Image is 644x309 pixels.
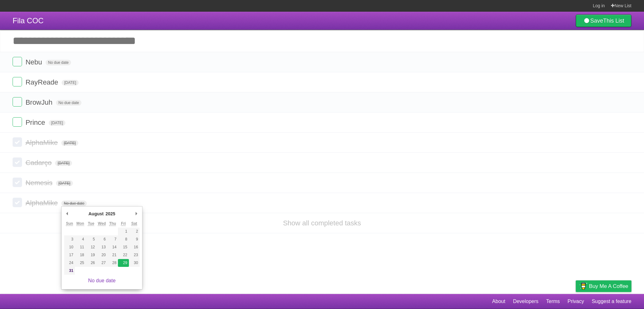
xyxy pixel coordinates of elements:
[129,235,140,243] button: 9
[129,243,140,251] button: 16
[13,117,22,127] label: Done
[107,243,118,251] button: 14
[64,267,75,275] button: 31
[97,243,107,251] button: 13
[64,243,75,251] button: 10
[13,16,44,25] span: Fila COC
[75,235,86,243] button: 4
[131,221,137,226] abbr: Saturday
[87,209,104,218] div: August
[576,280,631,292] a: Buy me a coffee
[109,221,116,226] abbr: Thursday
[49,120,66,126] span: [DATE]
[589,281,628,292] span: Buy me a coffee
[75,259,86,267] button: 25
[25,179,54,187] span: Nemesis
[107,235,118,243] button: 7
[118,235,129,243] button: 8
[56,180,73,186] span: [DATE]
[104,209,116,218] div: 2025
[62,80,79,86] span: [DATE]
[64,235,75,243] button: 3
[86,235,97,243] button: 5
[25,58,44,66] span: Nebu
[25,199,59,207] span: AlphaMike
[579,281,587,291] img: Buy me a coffee
[75,251,86,259] button: 18
[25,159,53,167] span: Cadarço
[86,259,97,267] button: 26
[76,221,84,226] abbr: Monday
[283,219,361,227] a: Show all completed tasks
[64,259,75,267] button: 24
[64,209,70,218] button: Previous Month
[568,295,584,307] a: Privacy
[129,259,140,267] button: 30
[129,251,140,259] button: 23
[546,295,560,307] a: Terms
[66,221,73,226] abbr: Sunday
[55,160,72,166] span: [DATE]
[107,259,118,267] button: 28
[118,228,129,235] button: 1
[98,221,106,226] abbr: Wednesday
[88,221,94,226] abbr: Tuesday
[13,137,22,147] label: Done
[492,295,505,307] a: About
[13,77,22,86] label: Done
[75,243,86,251] button: 11
[107,251,118,259] button: 21
[13,178,22,187] label: Done
[133,209,140,218] button: Next Month
[576,14,631,27] a: SaveThis List
[97,235,107,243] button: 6
[88,278,115,283] a: No due date
[61,201,87,206] span: No due date
[121,221,126,226] abbr: Friday
[46,60,71,65] span: No due date
[13,198,22,207] label: Done
[118,251,129,259] button: 22
[25,119,47,126] span: Prince
[129,228,140,235] button: 2
[603,18,624,24] b: This List
[13,157,22,167] label: Done
[118,259,129,267] button: 29
[25,78,60,86] span: RayReade
[13,97,22,107] label: Done
[61,140,78,146] span: [DATE]
[592,295,631,307] a: Suggest a feature
[97,259,107,267] button: 27
[97,251,107,259] button: 20
[56,100,81,106] span: No due date
[86,251,97,259] button: 19
[86,243,97,251] button: 12
[118,243,129,251] button: 15
[13,57,22,66] label: Done
[25,98,54,106] span: BrowJuh
[513,295,538,307] a: Developers
[25,139,59,146] span: AlphaMike
[64,251,75,259] button: 17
